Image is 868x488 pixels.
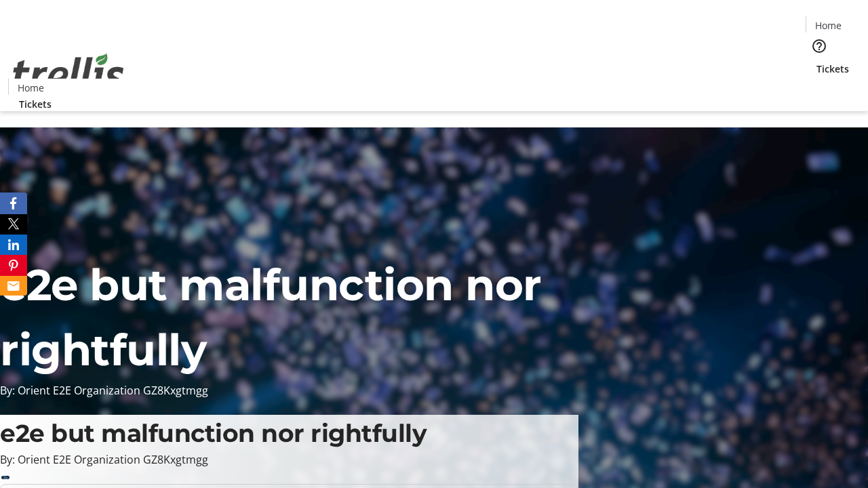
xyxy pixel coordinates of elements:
[815,18,842,33] span: Home
[806,33,833,60] button: Help
[9,81,52,95] a: Home
[806,62,860,76] a: Tickets
[8,39,129,106] img: Orient E2E Organization GZ8Kxgtmgg's Logo
[806,76,833,103] button: Cart
[19,97,52,111] span: Tickets
[816,62,849,76] span: Tickets
[806,18,850,33] a: Home
[18,81,44,95] span: Home
[8,97,62,111] a: Tickets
